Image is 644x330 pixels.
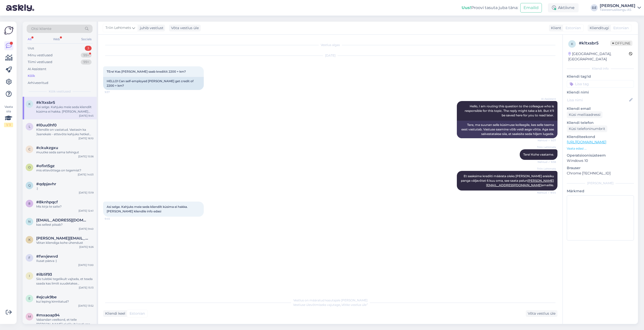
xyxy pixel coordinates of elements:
span: #ckukzgxu [36,146,58,150]
div: Tiimi vestlused [28,60,52,65]
button: Emailid [520,3,542,13]
span: l [29,125,30,128]
span: kristina.fomenko@tele2.com [36,236,89,241]
div: Aktiivne [548,3,579,12]
div: [DATE] 11:00 [78,263,94,267]
div: Vaata siia [4,105,13,127]
div: Web [52,36,61,42]
div: 3 [85,46,92,51]
div: Võta vestlus üle [526,310,557,317]
span: #ejcuk9be [36,295,57,299]
i: „Võtke vestlus üle” [340,303,368,307]
div: Klient [549,25,561,31]
span: Nähtud ✓ 9:38 [537,160,556,164]
div: [DATE] 15:13 [79,286,94,290]
div: [DATE] 9:26 [79,245,94,249]
div: Küsi telefoninumbrit [567,125,607,132]
span: Vestlus on määratud kasutajale [PERSON_NAME] [293,298,368,302]
span: natalja.pligunova@tele2.com [36,218,89,222]
span: #mxaoap94 [36,313,60,317]
span: Triin Lehtmets [537,167,556,171]
span: k [28,238,31,242]
span: Estonian [130,311,145,316]
input: Lisa nimi [567,97,628,103]
div: [DATE] 14:03 [78,173,94,176]
span: #ilb1if93 [36,272,52,277]
div: Kliendile on vastatud. Vastasin ka Jaanekale - ettevõte kahjuks hetkel pole finantseeritav. [36,127,94,136]
div: Kliendi info [567,66,634,71]
span: AI Assistent [537,97,556,101]
div: Minu vestlused [28,53,53,58]
div: Socials [80,36,93,42]
span: Kõik vestlused [49,89,71,94]
p: Klienditeekond [567,134,634,139]
div: [DATE] 15:56 [78,155,94,158]
div: [DATE] 13:19 [79,191,94,195]
span: Estonian [566,25,581,31]
span: Otsi kliente [31,26,51,31]
span: Nähtud ✓ 9:44 [537,191,556,195]
div: Küsi meiliaadressi [567,111,602,118]
span: n [28,220,31,223]
span: #ofixt5gz [36,164,55,168]
div: [DATE] 9:45 [79,114,94,118]
span: i [29,274,30,278]
div: 1 / 3 [4,123,13,127]
span: Tere! Kohe vaatame. [523,153,554,156]
span: 8 [28,202,30,205]
img: Askly Logo [4,26,14,35]
span: Asi selge. Kahjuks meie seda kliendilt küsima ei hakka. [PERSON_NAME] kliendile info edasi [107,205,188,213]
div: Siis tulebki tegelikult vajtada, et teada saada kas limiit suudetakse genereerida või mitte [36,277,94,286]
div: Vabandan veelkord, et teile [PERSON_NAME] ekslikult kordusarve teatis, tegelikult on kõik tasutud :) [36,317,94,326]
div: AI Assistent [28,67,46,72]
div: [DATE] 9:40 [79,227,94,231]
div: kui leping kinnitatud? [36,299,94,304]
span: Triin Lehtmets [105,25,131,31]
span: Offline [610,40,632,46]
span: Nähtud ✓ 9:37 [537,138,556,142]
div: Kliendi keel [103,311,125,316]
p: Märkmed [567,188,634,194]
div: Klienditugi [588,25,609,31]
div: Võtan kliendiga kohe ühendust [36,241,94,245]
div: [GEOGRAPHIC_DATA], [GEOGRAPHIC_DATA] [568,51,629,62]
p: Brauser [567,165,634,171]
a: [URL][DOMAIN_NAME] [567,140,606,144]
span: TEre! Kas [PERSON_NAME] saab krediitit 2200 + km? [107,70,186,73]
input: Lisa tag [567,80,634,88]
p: Kliendi nimi [567,90,634,95]
span: Hello, I am routing this question to the colleague who is responsible for this topic. The reply m... [465,104,555,117]
b: Uus! [462,5,471,10]
span: c [28,147,31,151]
div: Kõik [28,73,35,78]
p: Vaata edasi ... [567,146,634,151]
div: Ilusat päeva :) [36,259,94,263]
div: HELLO! Can self-employed [PERSON_NAME] get credit of 2200 + km? [103,77,204,90]
span: f [28,256,30,260]
div: # k1txsbr5 [579,40,610,46]
div: 99+ [81,53,92,58]
span: k [28,102,31,106]
p: Kliendi tag'id [567,74,634,79]
span: Et saaksime krediiti määrata oleks [PERSON_NAME] eraisiku panga väljavõtet 6 kuu oma, see saata p... [461,174,555,187]
div: kas sellest piisab? [36,222,94,227]
span: #k1txsbr5 [36,100,55,105]
div: All [27,36,32,42]
div: :) [36,186,94,191]
span: o [28,165,31,169]
span: k [571,42,573,46]
a: [PERSON_NAME]Täisteenusliisingu AS [600,4,641,12]
div: 99+ [81,60,92,65]
div: [DATE] [103,53,557,58]
span: Estonian [613,25,629,31]
p: Chrome [TECHNICAL_ID] [567,171,634,176]
span: q [28,183,31,187]
span: m [28,315,31,318]
div: [DATE] 16:10 [78,136,94,140]
div: Vestlus algas [103,43,557,47]
div: Asi selge. Kahjuks meie seda kliendilt küsima ei hakka. [PERSON_NAME] kliendile info edasi [36,105,94,114]
span: #8knhpqcf [36,200,58,204]
div: [PERSON_NAME] [567,181,634,185]
div: [DATE] 13:52 [78,304,94,308]
div: Proovi tasuta juba täna: [462,5,518,11]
